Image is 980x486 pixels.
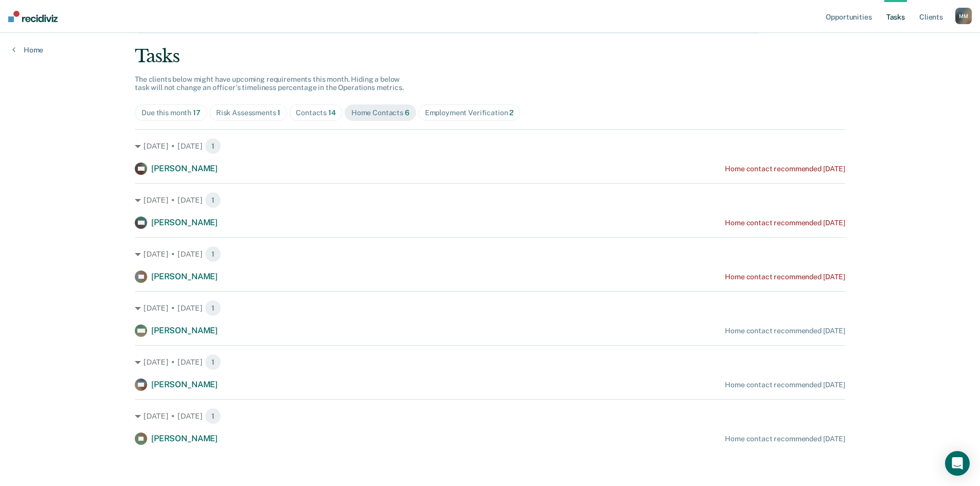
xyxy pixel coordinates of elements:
span: [PERSON_NAME] [151,218,218,227]
span: 1 [205,246,221,262]
div: Tasks [135,46,845,67]
div: Home Contacts [351,109,409,117]
div: [DATE] • [DATE] 1 [135,408,845,424]
button: MM [955,8,972,24]
span: [PERSON_NAME] [151,164,218,173]
span: [PERSON_NAME] [151,326,218,335]
span: 1 [205,138,221,154]
div: Home contact recommended [DATE] [725,435,845,443]
div: [DATE] • [DATE] 1 [135,192,845,208]
div: Home contact recommended [DATE] [725,219,845,227]
div: Contacts [296,109,336,117]
div: Due this month [141,109,201,117]
div: M M [955,8,972,24]
span: [PERSON_NAME] [151,380,218,389]
img: Recidiviz [8,11,58,22]
div: Home contact recommended [DATE] [725,273,845,281]
span: 17 [193,109,201,117]
div: [DATE] • [DATE] 1 [135,354,845,370]
div: Home contact recommended [DATE] [725,327,845,335]
span: 1 [205,192,221,208]
div: [DATE] • [DATE] 1 [135,138,845,154]
span: 14 [328,109,336,117]
div: Home contact recommended [DATE] [725,381,845,389]
div: Home contact recommended [DATE] [725,165,845,173]
span: 6 [405,109,409,117]
span: 2 [509,109,513,117]
span: 1 [205,354,221,370]
div: [DATE] • [DATE] 1 [135,300,845,316]
div: Risk Assessments [216,109,281,117]
span: 1 [205,300,221,316]
a: Home [12,45,43,55]
div: [DATE] • [DATE] 1 [135,246,845,262]
span: [PERSON_NAME] [151,272,218,281]
div: Open Intercom Messenger [945,451,970,476]
span: 1 [277,109,280,117]
span: 1 [205,408,221,424]
span: The clients below might have upcoming requirements this month. Hiding a below task will not chang... [135,75,404,92]
div: Employment Verification [425,109,514,117]
span: [PERSON_NAME] [151,434,218,443]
